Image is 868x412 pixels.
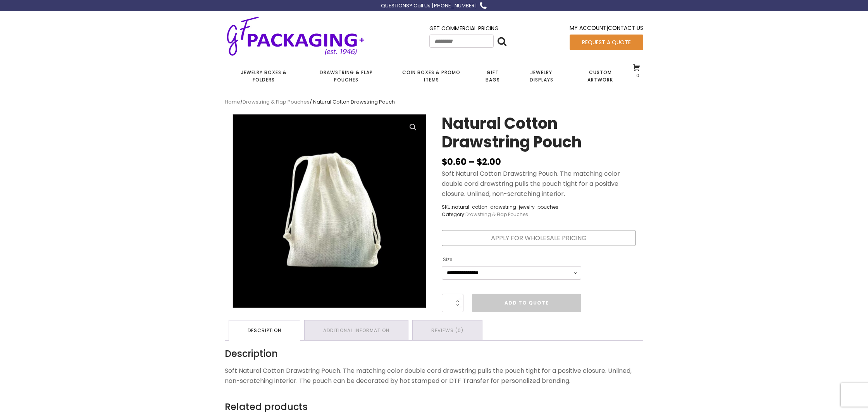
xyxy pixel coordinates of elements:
p: Soft Natural Cotton Drawstring Pouch. The matching color double cord drawstring pulls the pouch t... [442,169,635,199]
img: Small white cotton drawstring bag. [233,114,426,308]
bdi: 0.60 [442,156,467,168]
input: Product quantity [442,294,463,312]
a: Custom Artwork [570,63,630,89]
p: Soft Natural Cotton Drawstring Pouch. The matching color double cord drawstring pulls the pouch t... [225,366,643,386]
span: 0 [634,72,639,79]
h2: Description [225,348,643,360]
a: Home [225,98,240,106]
span: natural-cotton-drawstring-jewelry-pouches [452,204,558,210]
bdi: 2.00 [477,156,501,168]
span: $ [442,156,447,168]
span: SKU: [442,203,558,211]
a: Drawstring & Flap Pouches [465,211,528,218]
a: Reviews (0) [413,320,482,340]
a: Add to Quote [472,294,581,312]
a: Jewelry Boxes & Folders [225,63,303,89]
a: Request a Quote [570,35,643,50]
span: – [468,156,475,168]
a: Drawstring & Flap Pouches [243,98,310,106]
img: GF Packaging + - Established 1946 [225,15,367,57]
div: QUESTIONS? Call Us [PHONE_NUMBER] [381,2,477,10]
a: Coin Boxes & Promo Items [390,63,473,89]
a: Jewelry Displays [513,63,570,89]
label: Size [443,253,452,266]
a: 0 [633,64,641,78]
div: | [570,24,643,34]
a: Gift Bags [473,63,513,89]
a: Description [229,320,300,340]
h1: Natural Cotton Drawstring Pouch [442,114,635,155]
nav: Breadcrumb [225,98,643,106]
a: Apply for Wholesale Pricing [442,230,635,246]
a: Get Commercial Pricing [429,24,499,32]
span: $ [477,156,482,168]
a: Contact Us [608,24,643,32]
a: My Account [570,24,606,32]
a: View full-screen image gallery [406,120,420,134]
span: Category: [442,211,558,218]
a: Additional information [305,320,408,340]
a: Drawstring & Flap Pouches [303,63,389,89]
